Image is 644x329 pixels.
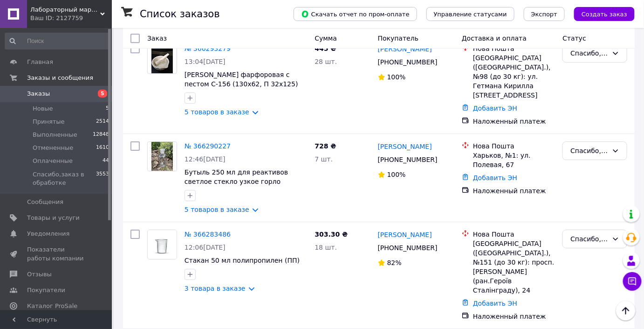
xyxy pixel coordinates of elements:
[473,239,555,295] div: [GEOGRAPHIC_DATA] ([GEOGRAPHIC_DATA].), №151 (до 30 кг): просп. [PERSON_NAME] (ран.Героїв Сталінг...
[185,142,231,150] a: № 366290227
[30,6,100,14] span: Лабораторный маркет
[185,244,226,251] span: 12:06[DATE]
[378,44,432,54] a: [PERSON_NAME]
[27,270,52,279] span: Отзывы
[294,7,417,21] button: Скачать отчет по пром-оплате
[27,90,50,98] span: Заказы
[185,168,288,185] a: Бутыль 250 мл для реактивов светлое стекло узкое горло
[376,56,439,69] div: [PHONE_NUMBER]
[387,171,406,178] span: 100%
[33,157,73,165] span: Оплаченные
[103,157,109,165] span: 44
[147,44,177,74] a: Фото товару
[434,11,507,18] span: Управление статусами
[147,141,177,171] a: Фото товару
[106,105,109,113] span: 5
[96,118,109,126] span: 2514
[5,33,110,49] input: Поиск
[378,35,419,42] span: Покупатель
[185,155,226,163] span: 12:46[DATE]
[473,105,517,112] a: Добавить ЭН
[185,45,231,52] a: № 366293279
[315,231,348,238] span: 303.30 ₴
[616,301,636,321] button: Наверх
[570,146,608,156] div: Спасибо,заказ в обработке
[98,90,107,98] span: 5
[185,206,249,213] a: 5 товаров в заказе
[147,35,167,42] span: Заказ
[376,153,439,166] div: [PHONE_NUMBER]
[473,53,555,100] div: [GEOGRAPHIC_DATA] ([GEOGRAPHIC_DATA].), №98 (до 30 кг): ул. Гетмана Кирилла [STREET_ADDRESS]
[462,35,527,42] span: Доставка и оплата
[33,170,96,187] span: Спасибо,заказ в обработке
[33,131,77,139] span: Выполненные
[96,144,109,152] span: 1610
[185,257,300,264] a: Стакан 50 мл полипропилен (ПП)
[582,11,627,18] span: Создать заказ
[27,58,53,66] span: Главная
[185,58,226,65] span: 13:04[DATE]
[315,58,337,65] span: 28 шт.
[565,10,635,17] a: Создать заказ
[148,230,177,259] img: Фото товару
[27,214,80,222] span: Товары и услуги
[96,170,109,187] span: 3553
[185,108,249,116] a: 5 товаров в заказе
[376,241,439,254] div: [PHONE_NUMBER]
[473,312,555,321] div: Наложенный платеж
[147,230,177,259] a: Фото товару
[387,259,402,266] span: 82%
[185,71,298,88] a: [PERSON_NAME] фарфоровая с пестом С-156 (130х62, П 32х125)
[473,141,555,151] div: Нова Пошта
[27,302,77,310] span: Каталог ProSale
[315,35,337,42] span: Сумма
[574,7,635,21] button: Создать заказ
[27,230,69,238] span: Уведомления
[27,286,65,294] span: Покупатели
[562,35,586,42] span: Статус
[387,73,406,81] span: 100%
[315,45,336,52] span: 445 ₴
[473,174,517,182] a: Добавить ЭН
[33,144,73,152] span: Отмененные
[185,285,246,292] a: 3 товара в заказе
[473,230,555,239] div: Нова Пошта
[473,151,555,169] div: Харьков, №1: ул. Полевая, 67
[140,8,220,20] h1: Список заказов
[301,10,410,18] span: Скачать отчет по пром-оплате
[524,7,565,21] button: Экспорт
[33,118,65,126] span: Принятые
[531,11,557,18] span: Экспорт
[473,117,555,126] div: Наложенный платеж
[30,14,112,22] div: Ваш ID: 2127759
[378,230,432,239] a: [PERSON_NAME]
[570,234,608,244] div: Спасибо,заказ в обработке
[27,74,93,82] span: Заказы и сообщения
[151,44,173,73] img: Фото товару
[27,245,86,262] span: Показатели работы компании
[315,244,337,251] span: 18 шт.
[570,48,608,58] div: Спасибо,заказ в обработке
[473,300,517,307] a: Добавить ЭН
[473,44,555,53] div: Нова Пошта
[185,231,231,238] a: № 366283486
[473,186,555,196] div: Наложенный платеж
[151,142,173,171] img: Фото товару
[426,7,514,21] button: Управление статусами
[623,272,642,291] button: Чат с покупателем
[33,105,53,113] span: Новые
[315,142,336,150] span: 728 ₴
[378,142,432,151] a: [PERSON_NAME]
[27,198,63,206] span: Сообщения
[315,155,333,163] span: 7 шт.
[93,131,109,139] span: 12848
